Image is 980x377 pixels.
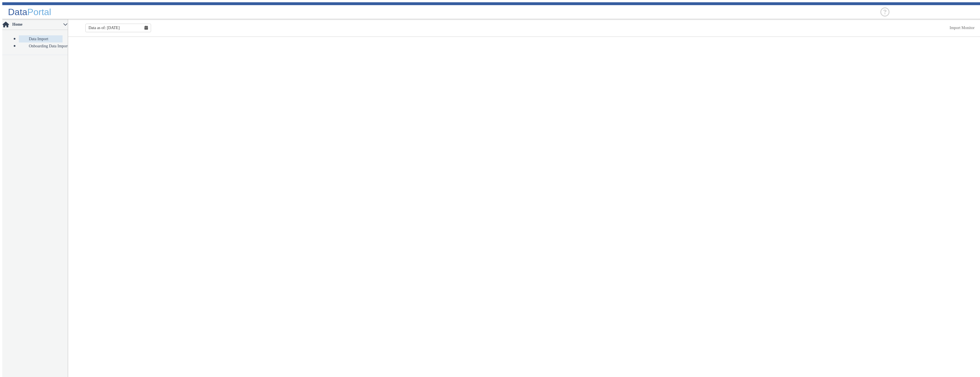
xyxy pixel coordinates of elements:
[89,26,120,30] span: Data as of: [DATE]
[19,42,63,50] a: Onboarding Data Import
[2,19,68,30] p-accordion-header: Home
[27,7,51,17] span: Portal
[950,26,975,30] a: This is available for Darling Employees only
[8,7,27,17] span: Data
[880,7,889,17] div: Help
[19,35,63,42] a: Data Import
[889,9,975,15] ng-select: null
[2,30,68,55] p-accordion-content: Home
[12,22,63,27] span: Home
